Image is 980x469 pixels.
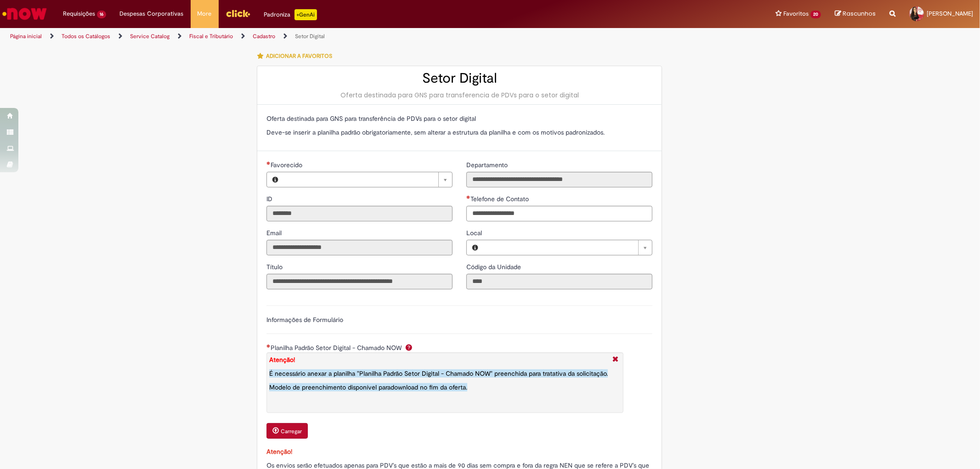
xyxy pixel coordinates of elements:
span: Adicionar a Favoritos [266,52,332,60]
a: Setor Digital [295,33,325,40]
small: Carregar [281,428,302,435]
input: Email [266,240,453,255]
span: Somente leitura - Código da Unidade [466,263,523,271]
span: É necessário anexar a planilha "Planilha Padrão Setor Digital - Chamado NOW" preenchida para trat... [269,369,608,378]
input: Departamento [466,172,652,187]
h2: Setor Digital [266,71,652,86]
span: Rascunhos [843,9,876,18]
a: Limpar campo Favorecido [283,172,452,187]
label: Informações de Formulário [266,316,343,324]
span: 20 [810,11,821,18]
input: Código da Unidade [466,274,652,289]
input: ID [266,206,453,221]
label: Somente leitura - Título [266,262,284,271]
input: Título [266,274,453,289]
a: Limpar campo Local [483,240,652,255]
span: Ajuda para Planilha Padrão Setor Digital - Chamado NOW [403,344,414,351]
label: Somente leitura - Email [266,228,283,237]
span: Somente leitura - Email [266,229,283,237]
ul: Trilhas de página [7,28,646,45]
img: click_logo_yellow_360x200.png [226,6,250,20]
a: download no fim da oferta. [391,383,467,391]
label: Somente leitura - Departamento [466,160,510,170]
span: Despesas Corporativas [120,9,184,18]
p: Deve-se inserir a planilha padrão obrigatoriamente, sem alterar a estrutura da planilha e com os ... [266,128,652,137]
span: Atenção! [266,447,292,456]
span: Necessários [266,344,271,348]
div: Oferta destinada para GNS para transferencia de PDVs para o setor digital [266,90,652,100]
a: Página inicial [10,33,42,40]
p: Oferta destinada para GNS para transferência de PDVs para o setor digital [266,114,652,123]
span: Somente leitura - ID [266,195,274,203]
a: Fiscal e Tributário [189,33,233,40]
span: More [198,9,212,18]
img: ServiceNow [1,5,48,23]
a: Cadastro [253,33,275,40]
label: Somente leitura - ID [266,194,274,203]
i: Fechar More information Por question_planilha_padrao_setor [610,355,621,365]
span: Obrigatório Preenchido [466,195,470,199]
span: Necessários [266,161,271,165]
a: Todos os Catálogos [62,33,110,40]
span: Modelo de preenchimento disponível para [269,383,467,391]
p: +GenAi [295,9,317,20]
button: Favorecido, Visualizar este registro [267,172,283,187]
span: Somente leitura - Título [266,263,284,271]
span: Telefone de Contato [470,195,531,203]
a: Service Catalog [130,33,170,40]
button: Carregar anexo de Planilha Padrão Setor Digital - Chamado NOW Required [266,423,308,439]
label: Somente leitura - Código da Unidade [466,262,523,271]
input: Telefone de Contato [466,206,652,221]
div: Padroniza [264,9,317,20]
span: Atenção! [269,356,295,364]
span: Local [466,229,484,237]
span: Somente leitura - Departamento [466,161,510,169]
a: Rascunhos [835,10,876,18]
span: Requisições [63,9,95,18]
span: 16 [97,11,106,18]
span: Favoritos [783,9,809,18]
span: Planilha Padrão Setor Digital - Chamado NOW [271,344,403,352]
span: [PERSON_NAME] [927,10,973,17]
button: Adicionar a Favoritos [257,46,337,66]
button: Local, Visualizar este registro [467,240,483,255]
span: Necessários - Favorecido [271,161,304,169]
